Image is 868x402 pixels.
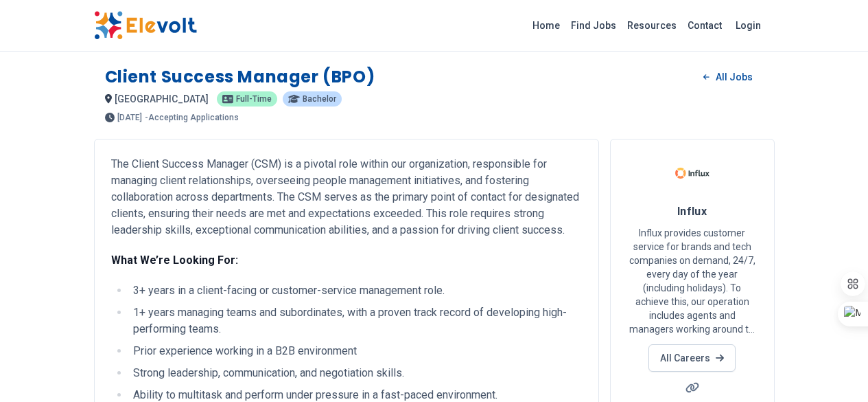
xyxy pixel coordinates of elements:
a: Home [527,14,565,36]
img: Influx [675,156,709,190]
span: Full-time [236,95,272,103]
a: All Careers [648,344,736,372]
img: Elevolt [94,11,197,40]
li: Strong leadership, communication, and negotiation skills. [129,365,582,381]
a: Login [727,12,769,39]
a: Find Jobs [565,14,622,36]
li: 3+ years in a client-facing or customer-service management role. [129,282,582,299]
h1: Client Success Manager (BPO) [105,66,375,88]
a: Resources [622,14,682,36]
li: 1+ years managing teams and subordinates, with a proven track record of developing high-performin... [129,304,582,337]
p: Influx provides customer service for brands and tech companies on demand, 24/7, every day of the ... [627,226,758,336]
p: - Accepting Applications [145,113,239,122]
a: Contact [682,14,727,36]
p: The Client Success Manager (CSM) is a pivotal role within our organization, responsible for manag... [111,156,582,238]
a: All Jobs [692,67,763,87]
strong: What We’re Looking For: [111,254,238,267]
span: Influx [677,205,707,218]
span: [DATE] [117,113,142,122]
span: Bachelor [303,95,336,103]
span: [GEOGRAPHIC_DATA] [115,93,209,104]
li: Prior experience working in a B2B environment [129,343,582,359]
